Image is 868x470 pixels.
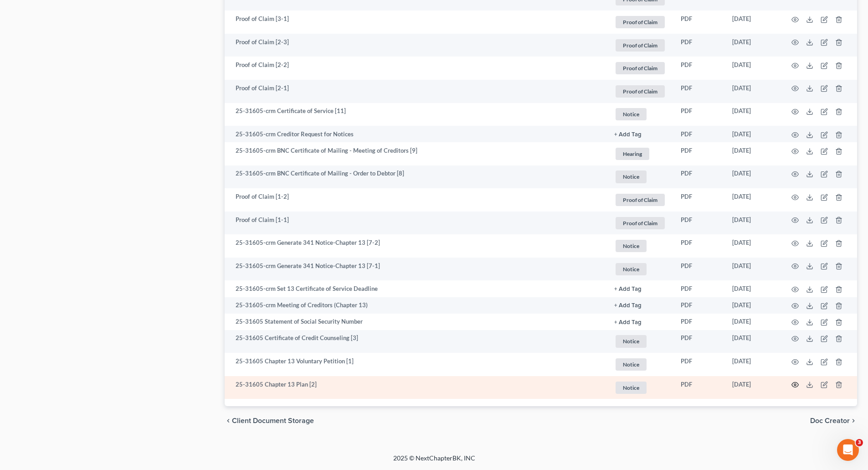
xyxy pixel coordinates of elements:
[673,10,725,34] td: PDF
[616,240,647,252] span: Notice
[725,280,781,297] td: [DATE]
[616,382,647,394] span: Notice
[673,297,725,314] td: PDF
[225,165,607,189] td: 25-31605-crm BNC Certificate of Mailing - Order to Debtor [8]
[673,234,725,258] td: PDF
[616,39,665,52] span: Proof of Claim
[725,10,781,34] td: [DATE]
[616,85,665,98] span: Proof of Claim
[725,376,781,399] td: [DATE]
[673,376,725,399] td: PDF
[725,314,781,330] td: [DATE]
[225,142,607,165] td: 25-31605-crm BNC Certificate of Mailing - Meeting of Creditors [9]
[614,334,666,349] a: Notice
[673,188,725,212] td: PDF
[616,335,647,347] span: Notice
[725,57,781,80] td: [DATE]
[614,317,666,326] a: + Add Tag
[225,234,607,258] td: 25-31605-crm Generate 341 Notice-Chapter 13 [7-2]
[614,107,666,122] a: Notice
[225,80,607,103] td: Proof of Claim [2-1]
[225,280,607,297] td: 25-31605-crm Set 13 Certificate of Service Deadline
[673,103,725,126] td: PDF
[725,188,781,212] td: [DATE]
[614,238,666,253] a: Notice
[614,15,666,30] a: Proof of Claim
[725,80,781,103] td: [DATE]
[614,216,666,231] a: Proof of Claim
[225,297,607,314] td: 25-31605-crm Meeting of Creditors (Chapter 13)
[225,103,607,126] td: 25-31605-crm Certificate of Service [11]
[225,126,607,142] td: 25-31605-crm Creditor Request for Notices
[725,258,781,281] td: [DATE]
[616,16,665,28] span: Proof of Claim
[673,330,725,353] td: PDF
[673,142,725,165] td: PDF
[673,258,725,281] td: PDF
[175,454,694,470] div: 2025 © NextChapterBK, INC
[614,284,666,293] a: + Add Tag
[725,212,781,235] td: [DATE]
[614,169,666,184] a: Notice
[616,358,647,371] span: Notice
[810,417,850,424] span: Doc Creator
[616,148,649,160] span: Hearing
[725,34,781,57] td: [DATE]
[673,353,725,376] td: PDF
[225,10,607,34] td: Proof of Claim [3-1]
[225,353,607,376] td: 25-31605 Chapter 13 Voluntary Petition [1]
[225,417,232,424] i: chevron_left
[225,258,607,281] td: 25-31605-crm Generate 341 Notice-Chapter 13 [7-1]
[614,357,666,372] a: Notice
[616,263,647,275] span: Notice
[725,234,781,258] td: [DATE]
[616,217,665,229] span: Proof of Claim
[673,212,725,235] td: PDF
[232,417,314,424] span: Client Document Storage
[614,84,666,99] a: Proof of Claim
[225,376,607,399] td: 25-31605 Chapter 13 Plan [2]
[673,126,725,142] td: PDF
[614,192,666,207] a: Proof of Claim
[673,165,725,189] td: PDF
[616,108,647,120] span: Notice
[810,417,857,424] button: Doc Creator chevron_right
[225,212,607,235] td: Proof of Claim [1-1]
[614,286,642,292] button: + Add Tag
[614,303,642,309] button: + Add Tag
[725,330,781,353] td: [DATE]
[673,34,725,57] td: PDF
[725,353,781,376] td: [DATE]
[614,380,666,395] a: Notice
[725,165,781,189] td: [DATE]
[614,146,666,161] a: Hearing
[616,170,647,183] span: Notice
[725,126,781,142] td: [DATE]
[614,320,642,325] button: + Add Tag
[225,188,607,212] td: Proof of Claim [1-2]
[614,38,666,53] a: Proof of Claim
[673,57,725,80] td: PDF
[616,62,665,74] span: Proof of Claim
[225,330,607,353] td: 25-31605 Certificate of Credit Counseling [3]
[616,194,665,206] span: Proof of Claim
[725,103,781,126] td: [DATE]
[614,262,666,277] a: Notice
[614,132,642,138] button: + Add Tag
[225,57,607,80] td: Proof of Claim [2-2]
[850,417,857,424] i: chevron_right
[614,130,666,139] a: + Add Tag
[837,439,859,461] iframe: Intercom live chat
[225,34,607,57] td: Proof of Claim [2-3]
[725,142,781,165] td: [DATE]
[673,80,725,103] td: PDF
[614,301,666,310] a: + Add Tag
[614,61,666,76] a: Proof of Claim
[225,417,314,424] button: chevron_left Client Document Storage
[725,297,781,314] td: [DATE]
[856,439,863,446] span: 3
[673,314,725,330] td: PDF
[225,314,607,330] td: 25-31605 Statement of Social Security Number
[673,280,725,297] td: PDF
